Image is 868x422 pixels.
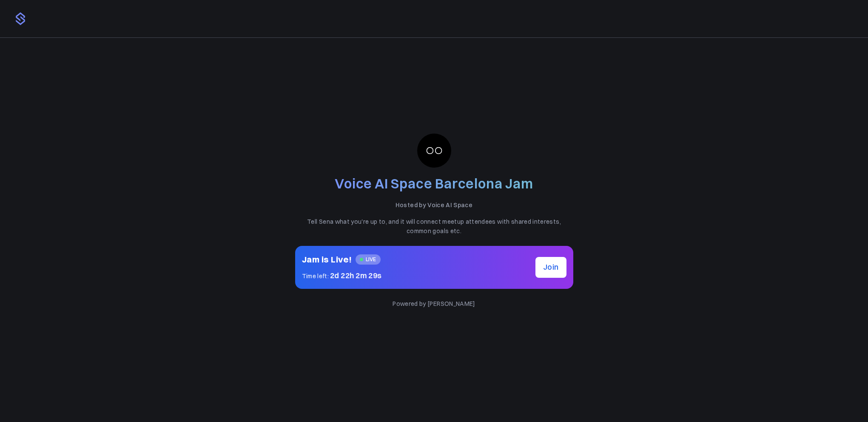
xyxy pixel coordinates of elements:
[543,261,559,274] span: Join
[295,174,573,194] h2: Voice AI Space Barcelona Jam
[302,253,352,266] h2: Jam is Live!
[356,254,381,265] span: LIVE
[295,217,573,236] p: Tell Sena what you're up to, and it will connect meetup attendees with shared interests, common g...
[535,257,566,278] button: Join
[417,134,451,168] img: 9mhdfgk8p09k1q6k3czsv07kq9ew
[295,299,573,308] p: Powered by [PERSON_NAME]
[14,12,27,26] img: logo.png
[295,200,573,210] p: Hosted by Voice AI Space
[330,271,382,280] span: 2d 22h 2m 29s
[302,272,329,280] span: Time left:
